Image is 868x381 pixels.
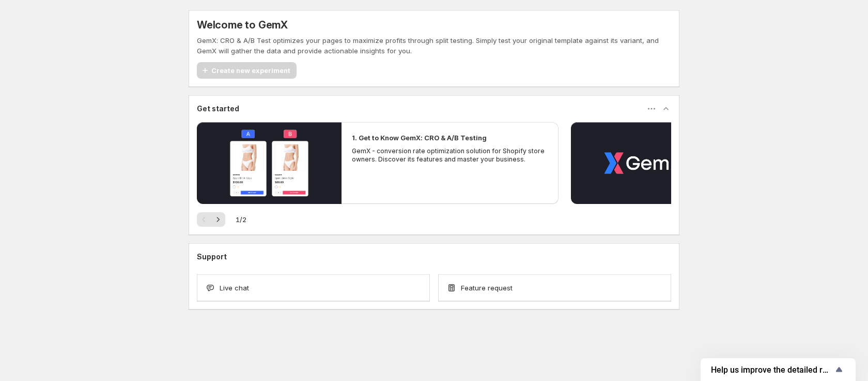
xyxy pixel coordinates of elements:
h3: Get started [197,104,239,114]
p: GemX - conversion rate optimization solution for Shopify store owners. Discover its features and ... [352,147,548,164]
h3: Support [197,252,227,262]
span: Feature request [461,283,513,293]
p: GemX: CRO & A/B Test optimizes your pages to maximize profits through split testing. Simply test ... [197,35,671,56]
span: Help us improve the detailed report for A/B campaigns [711,365,833,375]
button: Show survey - Help us improve the detailed report for A/B campaigns [711,363,845,376]
h2: 1. Get to Know GemX: CRO & A/B Testing [352,133,487,143]
span: 1 / 2 [236,214,246,225]
h5: Welcome to GemX [197,19,288,31]
span: Live chat [220,283,249,293]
